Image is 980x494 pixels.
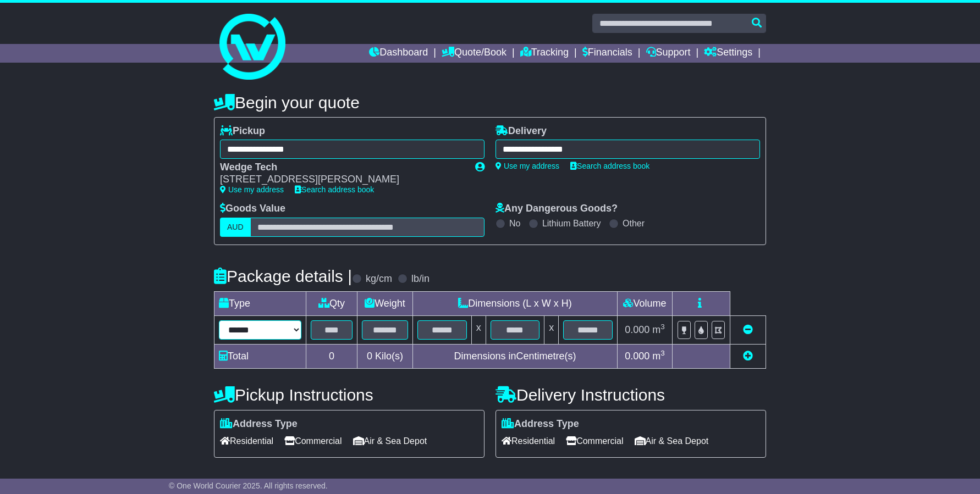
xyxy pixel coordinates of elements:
[220,432,273,449] span: Residential
[220,185,284,194] a: Use my address
[743,351,753,362] a: Add new item
[220,162,464,174] div: Wedge Tech
[369,44,428,63] a: Dashboard
[220,218,251,237] label: AUD
[495,162,559,170] a: Use my address
[442,44,506,63] a: Quote/Book
[412,291,617,315] td: Dimensions (L x W x H)
[743,324,753,335] a: Remove this item
[353,432,427,449] span: Air & Sea Depot
[284,432,342,449] span: Commercial
[367,351,372,362] span: 0
[582,44,632,63] a: Financials
[652,324,665,335] span: m
[471,315,486,344] td: x
[214,386,485,404] h4: Pickup Instructions
[412,344,617,368] td: Dimensions in Centimetre(s)
[220,203,285,215] label: Goods Value
[660,323,665,331] sup: 3
[411,273,430,285] label: lb/in
[306,291,357,315] td: Qty
[509,218,520,229] label: No
[542,218,601,229] label: Lithium Battery
[220,174,464,186] div: [STREET_ADDRESS][PERSON_NAME]
[646,44,691,63] a: Support
[570,162,649,170] a: Search address book
[623,218,645,229] label: Other
[635,432,709,449] span: Air & Sea Depot
[366,273,392,285] label: kg/cm
[220,418,298,430] label: Address Type
[306,344,357,368] td: 0
[214,93,766,112] h4: Begin your quote
[495,125,547,137] label: Delivery
[652,351,665,362] span: m
[625,351,649,362] span: 0.000
[660,349,665,357] sup: 3
[357,291,413,315] td: Weight
[617,291,672,315] td: Volume
[495,386,766,404] h4: Delivery Instructions
[625,324,649,335] span: 0.000
[214,267,352,285] h4: Package details |
[544,315,559,344] td: x
[214,344,306,368] td: Total
[357,344,413,368] td: Kilo(s)
[495,203,618,215] label: Any Dangerous Goods?
[502,432,555,449] span: Residential
[169,481,328,490] span: © One World Courier 2025. All rights reserved.
[295,185,374,194] a: Search address book
[214,291,306,315] td: Type
[520,44,569,63] a: Tracking
[220,125,265,137] label: Pickup
[704,44,752,63] a: Settings
[566,432,623,449] span: Commercial
[502,418,579,430] label: Address Type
